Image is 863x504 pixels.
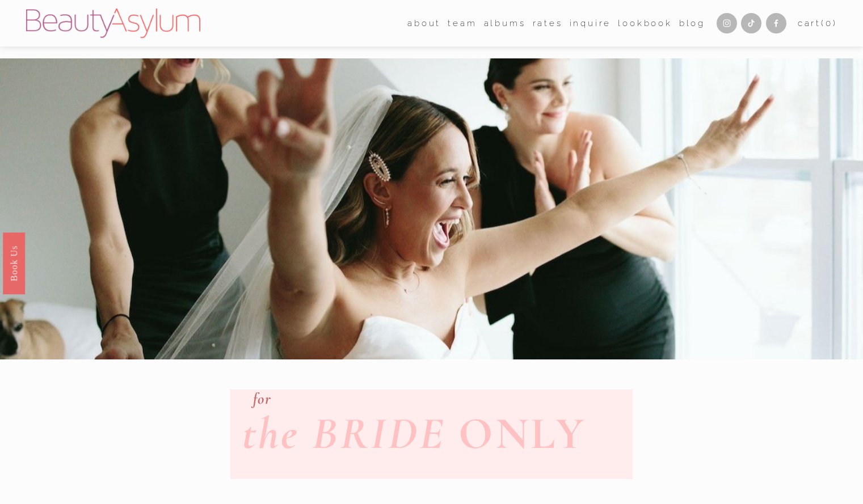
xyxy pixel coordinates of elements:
span: about [407,16,441,31]
a: albums [484,15,526,32]
span: team [448,16,477,31]
a: TikTok [741,13,761,33]
strong: ONLY [458,406,586,461]
a: Lookbook [618,15,672,32]
span: ( ) [821,18,837,28]
a: Book Us [3,232,25,294]
span: 0 [826,18,833,28]
em: the BRIDE [242,406,445,461]
a: folder dropdown [448,15,477,32]
a: Inquire [570,15,612,32]
a: folder dropdown [407,15,441,32]
img: Beauty Asylum | Bridal Hair &amp; Makeup Charlotte &amp; Atlanta [26,9,200,38]
a: 0 items in cart [798,16,837,31]
a: Facebook [766,13,786,33]
a: Rates [533,15,563,32]
a: Instagram [717,13,737,33]
em: for [253,389,271,408]
a: Blog [679,15,705,32]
